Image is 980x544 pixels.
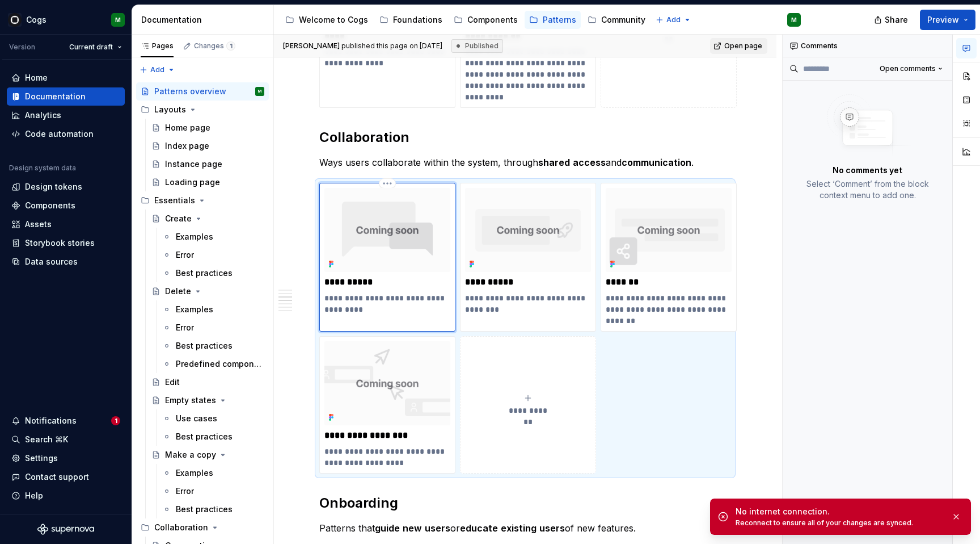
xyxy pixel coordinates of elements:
[539,522,565,534] strong: users
[165,122,210,133] div: Home page
[226,41,235,51] span: 1
[158,264,269,282] a: Best practices
[833,165,902,176] p: No comments yet
[736,506,942,517] div: No internet connection.
[299,14,368,26] div: Welcome to Cogs
[165,177,220,188] div: Loading page
[319,156,731,169] p: Ways users collaborate within the system, through and .
[158,246,269,264] a: Error
[324,341,450,425] img: 85b02ed3-0d51-4750-98ac-39e9dda7d027.png
[111,416,120,425] span: 1
[147,119,269,137] a: Home page
[136,191,269,210] div: Essentials
[25,128,94,140] div: Code automation
[425,522,450,534] strong: users
[158,300,269,319] a: Examples
[7,487,125,505] button: Help
[158,464,269,482] a: Examples
[281,9,650,31] div: Page tree
[736,518,942,528] div: Reconnect to ensure all of your changes are synced.
[880,64,936,73] span: Open comments
[868,10,915,30] button: Share
[165,158,222,170] div: Instance page
[25,110,61,121] div: Analytics
[158,355,269,373] a: Predefined components
[283,41,442,51] span: published this page on [DATE]
[7,69,125,87] a: Home
[158,319,269,337] a: Error
[147,373,269,391] a: Edit
[25,237,95,249] div: Storybook stories
[37,524,94,535] svg: Supernova Logo
[573,157,606,168] strong: access
[319,494,731,512] h2: Onboarding
[783,35,952,57] div: Comments
[176,322,194,333] div: Error
[154,86,226,97] div: Patterns overview
[7,430,125,449] button: Search ⌘K
[467,14,518,26] div: Components
[7,468,125,486] button: Contact support
[9,164,76,173] div: Design system data
[875,61,948,77] button: Open comments
[150,65,164,74] span: Add
[7,449,125,467] a: Settings
[136,82,269,101] a: Patterns overviewM
[176,304,213,315] div: Examples
[176,267,233,279] div: Best practices
[136,518,269,537] div: Collaboration
[375,11,447,29] a: Foundations
[281,11,373,29] a: Welcome to Cogs
[158,428,269,446] a: Best practices
[8,13,22,27] img: 293001da-8814-4710-858c-a22b548e5d5c.png
[64,39,127,55] button: Current draft
[606,188,732,272] img: 49ba9cb5-60fe-4771-8823-64200eae01b9.png
[176,249,194,261] div: Error
[165,140,209,152] div: Index page
[724,41,762,51] span: Open page
[115,15,121,24] div: M
[141,41,174,51] div: Pages
[136,101,269,119] div: Layouts
[2,7,129,32] button: CogsM
[319,128,731,147] h2: Collaboration
[7,412,125,430] button: Notifications1
[136,62,179,78] button: Add
[393,14,442,26] div: Foundations
[176,340,233,351] div: Best practices
[147,282,269,300] a: Delete
[319,521,731,535] p: Patterns that or of new features.
[465,188,591,272] img: 1785e492-7b51-43a2-affc-020477f93195.png
[165,395,216,406] div: Empty states
[583,11,650,29] a: Community
[258,86,261,97] div: M
[194,41,235,51] div: Changes
[25,434,68,445] div: Search ⌘K
[165,213,192,224] div: Create
[25,219,52,230] div: Assets
[622,157,691,168] strong: communication
[25,256,78,267] div: Data sources
[154,522,208,533] div: Collaboration
[525,11,581,29] a: Patterns
[25,181,82,193] div: Design tokens
[927,14,959,26] span: Preview
[7,87,125,106] a: Documentation
[7,196,125,215] a: Components
[710,38,767,54] a: Open page
[176,486,194,497] div: Error
[147,137,269,155] a: Index page
[147,210,269,228] a: Create
[25,453,58,464] div: Settings
[141,14,269,26] div: Documentation
[7,178,125,196] a: Design tokens
[538,157,570,168] strong: shared
[283,41,340,50] span: [PERSON_NAME]
[449,11,522,29] a: Components
[147,155,269,173] a: Instance page
[501,522,537,534] strong: existing
[154,195,195,206] div: Essentials
[920,10,975,30] button: Preview
[601,14,645,26] div: Community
